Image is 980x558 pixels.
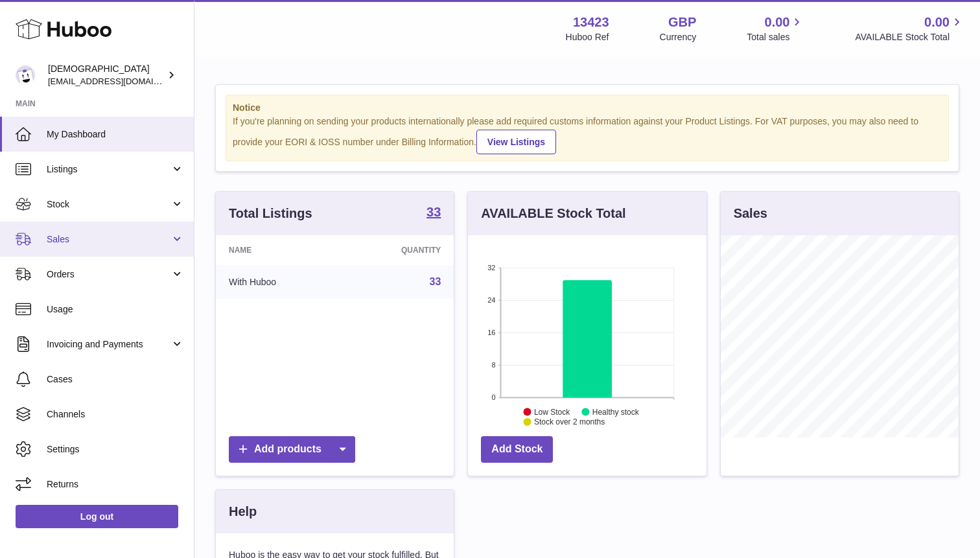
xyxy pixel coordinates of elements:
[855,14,964,43] a: 0.00 AVAILABLE Stock Total
[481,205,625,222] h3: AVAILABLE Stock Total
[48,63,165,87] div: [DEMOGRAPHIC_DATA]
[573,14,609,31] strong: 13423
[47,128,184,141] span: My Dashboard
[216,235,342,265] th: Name
[747,31,804,43] span: Total sales
[342,235,454,265] th: Quantity
[229,503,257,520] h3: Help
[660,31,697,43] div: Currency
[47,338,170,351] span: Invoicing and Payments
[734,205,767,222] h3: Sales
[229,436,355,463] a: Add products
[488,329,496,336] text: 16
[668,14,696,31] strong: GBP
[47,268,170,281] span: Orders
[48,76,191,86] span: [EMAIL_ADDRESS][DOMAIN_NAME]
[855,31,964,43] span: AVAILABLE Stock Total
[476,130,556,154] a: View Listings
[47,198,170,211] span: Stock
[747,14,804,43] a: 0.00 Total sales
[430,276,441,287] a: 33
[481,436,553,463] a: Add Stock
[566,31,609,43] div: Huboo Ref
[233,115,942,154] div: If you're planning on sending your products internationally please add required customs informati...
[592,407,640,416] text: Healthy stock
[488,264,496,272] text: 32
[47,478,184,491] span: Returns
[492,361,496,369] text: 8
[47,373,184,386] span: Cases
[534,417,605,426] text: Stock over 2 months
[47,408,184,421] span: Channels
[216,265,342,299] td: With Huboo
[229,205,312,222] h3: Total Listings
[534,407,570,416] text: Low Stock
[488,296,496,304] text: 24
[426,205,441,221] a: 33
[47,303,184,316] span: Usage
[16,65,35,85] img: olgazyuz@outlook.com
[924,14,950,31] span: 0.00
[47,443,184,456] span: Settings
[47,233,170,246] span: Sales
[47,163,170,176] span: Listings
[765,14,790,31] span: 0.00
[233,102,942,114] strong: Notice
[492,393,496,401] text: 0
[16,505,178,528] a: Log out
[426,205,441,218] strong: 33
